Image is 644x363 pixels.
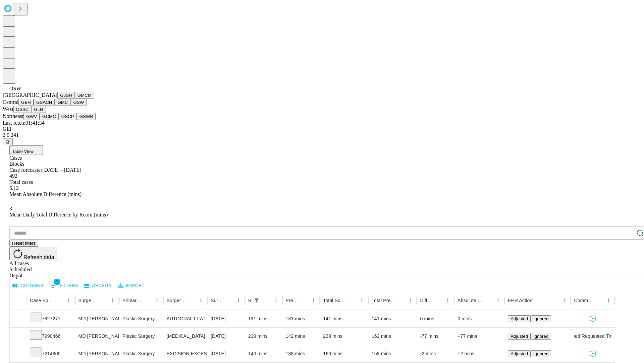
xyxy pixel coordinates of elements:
button: Sort [299,296,309,305]
button: Menu [493,296,503,305]
div: Primary Service [122,298,142,303]
div: 7990466 [30,328,72,345]
button: Sort [55,296,64,305]
button: Show filters [48,280,80,291]
div: EXCISION EXCESSIVE SKIN AND [MEDICAL_DATA] INCLUDING [MEDICAL_DATA] ABDOMEN INFRAUMBILICAL PANNIC... [167,345,204,362]
div: Case Epic Id [30,298,54,303]
button: Show filters [252,296,261,305]
button: Sort [484,296,493,305]
span: Total cases [9,179,33,185]
button: Menu [196,296,206,305]
div: Predicted In Room Duration [286,298,299,303]
button: Menu [357,296,367,305]
div: MD [PERSON_NAME] [PERSON_NAME] Md [78,345,116,362]
button: Sort [396,296,406,305]
div: AUTOGRAFT FAT HARVESTED BY [MEDICAL_DATA] TO TRUNK, BREASTS, SCALP, ARMS, AND/OR LEGS <50 CC INJE... [167,310,204,327]
div: 7214800 [30,345,72,362]
div: Plastic Surgery [122,310,160,327]
button: Menu [271,296,281,305]
button: Export [116,281,146,291]
div: 142 mins [286,328,317,345]
span: Reset filters [12,241,36,246]
button: Expand [13,348,23,360]
div: Scheduled In Room Duration [248,298,251,303]
div: Total Scheduled Duration [323,298,347,303]
span: 492 [9,173,17,179]
div: GEI [3,126,641,132]
button: Sort [348,296,357,305]
button: Adjusted [508,333,531,340]
span: Refresh data [23,254,54,260]
span: Adjusted [511,316,528,321]
div: Used Requested Time [574,328,611,345]
span: Ignored [533,316,548,321]
div: +77 mins [458,328,501,345]
button: Menu [152,296,162,305]
button: Menu [309,296,318,305]
button: GSWB [77,113,96,120]
span: West [3,106,13,112]
div: 162 mins [372,328,414,345]
button: Ignored [531,350,551,357]
div: 1 active filter [252,296,261,305]
div: MD [PERSON_NAME] [PERSON_NAME] Md [78,310,116,327]
button: Menu [559,296,569,305]
div: Surgery Date [211,298,224,303]
button: GMCM [75,92,94,99]
button: GWV [23,113,40,120]
div: Plastic Surgery [122,328,160,345]
button: Table View [9,145,43,155]
span: Northeast [3,113,23,119]
div: [DATE] [211,328,241,345]
button: GJSH [57,92,75,99]
div: -77 mins [420,328,451,345]
div: 138 mins [286,345,317,362]
button: GBH [18,99,34,106]
button: Sort [224,296,234,305]
span: [GEOGRAPHIC_DATA] [3,92,57,98]
div: 239 mins [323,328,365,345]
div: 160 mins [323,345,365,362]
button: Menu [108,296,117,305]
div: 131 mins [286,310,317,327]
div: [MEDICAL_DATA] FOR [MEDICAL_DATA] [167,328,204,345]
button: Menu [234,296,243,305]
span: Mean Daily Total Difference by Room (mins) [9,212,108,217]
div: [DATE] [211,310,241,327]
span: Case forecaster [9,167,42,173]
div: EHR Action [508,298,532,303]
div: Difference [420,298,433,303]
div: 141 mins [372,310,414,327]
div: -2 mins [420,345,451,362]
div: 2.0.241 [3,132,641,138]
button: Expand [13,313,23,325]
span: Mean Absolute Difference (mins) [9,191,82,197]
div: 0 mins [420,310,451,327]
div: 0 mins [458,310,501,327]
button: Sort [434,296,443,305]
button: Sort [533,296,542,305]
button: Menu [604,296,613,305]
span: Adjusted [511,351,528,356]
button: Select columns [11,281,45,291]
div: Total Predicted Duration [372,298,396,303]
button: Menu [406,296,415,305]
span: OSW [9,86,21,91]
button: OSSC [13,106,32,113]
button: GMC [55,99,70,106]
div: [DATE] [211,345,241,362]
span: [DATE] - [DATE] [42,167,81,173]
span: 3 [9,206,12,211]
button: OSW [71,99,87,106]
button: Menu [443,296,452,305]
button: GCMC [40,113,59,120]
button: Ignored [531,315,551,322]
div: Surgery Name [167,298,186,303]
div: 131 mins [248,310,279,327]
span: Last fetch: 01:41:34 [3,120,45,126]
button: Sort [187,296,196,305]
div: Surgeon Name [78,298,98,303]
div: MD [PERSON_NAME] [PERSON_NAME] Md [78,328,116,345]
button: Expand [13,331,23,342]
button: @ [3,138,13,145]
